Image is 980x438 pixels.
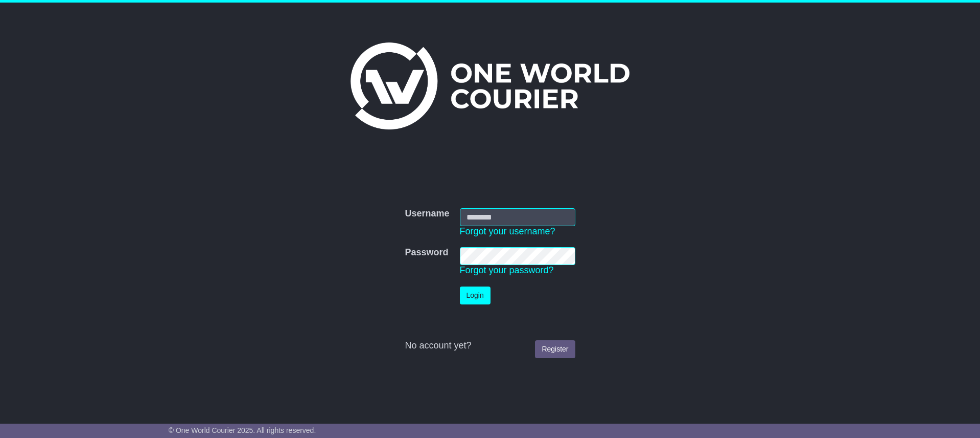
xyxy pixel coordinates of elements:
label: Username [405,208,449,220]
label: Password [405,247,448,258]
a: Forgot your password? [460,265,554,275]
div: No account yet? [405,340,575,352]
img: One World [351,42,629,129]
a: Forgot your username? [460,226,555,236]
span: © One World Courier 2025. All rights reserved. [169,426,316,434]
button: Login [460,287,491,304]
a: Register [535,340,575,358]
